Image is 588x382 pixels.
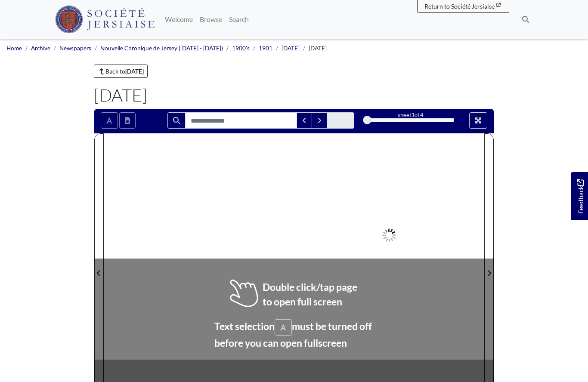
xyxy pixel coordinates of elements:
button: Search [167,112,186,129]
a: Back to[DATE] [94,65,148,78]
span: Feedback [575,179,585,214]
a: Browse [196,11,226,28]
button: Toggle text selection (Alt+T) [101,112,118,129]
a: Would you like to provide feedback? [571,172,588,220]
div: sheet of 4 [367,111,454,119]
h1: [DATE] [94,85,494,105]
span: Return to Société Jersiaise [424,3,495,10]
strong: [DATE] [125,68,144,75]
button: Full screen mode [469,112,487,129]
span: [DATE] [309,45,327,52]
button: Next Match [312,112,327,129]
a: Nouvelle Chronique de Jersey ([DATE] - [DATE]) [100,45,223,52]
a: Home [6,45,22,52]
input: Search for [185,112,297,129]
a: Société Jersiaise logo [55,3,155,35]
img: Société Jersiaise [55,6,155,33]
a: Welcome [161,11,196,28]
button: Open transcription window [119,112,136,129]
a: [DATE] [282,45,300,52]
a: Newspapers [59,45,91,52]
a: 1901 [259,45,272,52]
a: Search [226,11,252,28]
button: Previous Match [297,112,312,129]
a: 1900's [232,45,250,52]
a: Archive [31,45,50,52]
span: 1 [412,111,415,118]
